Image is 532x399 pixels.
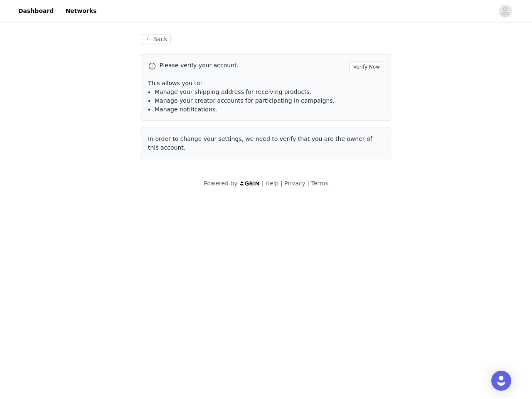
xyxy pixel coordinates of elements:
span: Manage your creator accounts for participating in campaigns. [155,97,335,104]
span: | [307,180,309,187]
p: Please verify your account. [160,61,346,70]
button: Verify Now [349,61,384,72]
span: In order to change your settings, we need to verify that you are the owner of this account. [148,135,372,151]
a: Terms [311,180,328,187]
span: | [281,180,283,187]
div: Open Intercom Messenger [491,371,511,391]
a: Dashboard [13,2,59,20]
div: avatar [501,5,509,18]
span: Manage notifications. [155,106,217,113]
a: Privacy [284,180,305,187]
span: Manage your shipping address for receiving products. [155,89,311,95]
span: | [262,180,264,187]
a: Networks [60,2,101,20]
a: Help [266,180,279,187]
p: This allows you to: [148,79,384,88]
span: Powered by [204,180,237,187]
img: logo [239,181,260,186]
button: Back [141,34,171,44]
